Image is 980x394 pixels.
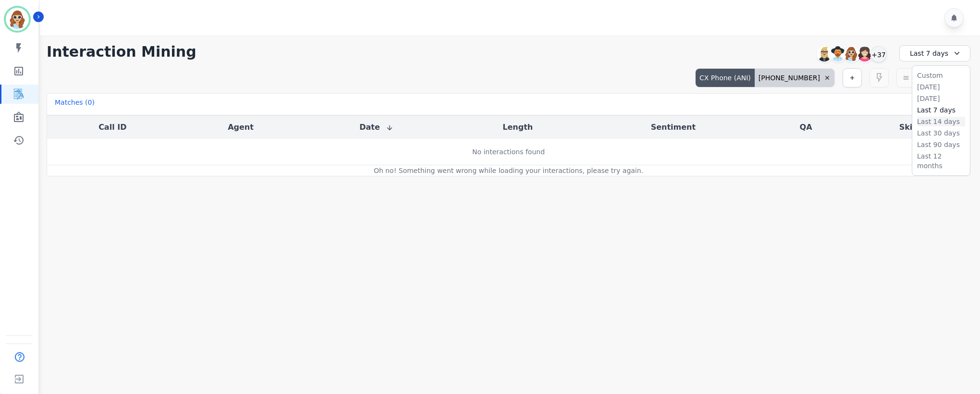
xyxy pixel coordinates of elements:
[502,122,533,133] button: Length
[917,82,965,92] li: [DATE]
[228,122,254,133] button: Agent
[917,128,965,138] li: Last 30 days
[47,43,196,61] h1: Interaction Mining
[98,122,126,133] button: Call ID
[48,166,969,175] div: Oh no! Something went wrong while loading your interactions, please try again.
[472,147,545,157] div: No interactions found
[917,140,965,149] li: Last 90 days
[6,8,29,31] img: Bordered avatar
[755,69,834,87] div: [PHONE_NUMBER]
[55,98,95,111] div: Matches ( 0 )
[917,94,965,103] li: [DATE]
[800,122,812,133] button: QA
[696,69,755,87] div: CX Phone (ANI)
[870,46,887,62] div: +37
[899,45,970,62] div: Last 7 days
[917,105,965,115] li: Last 7 days
[359,122,393,133] button: Date
[917,151,965,171] li: Last 12 months
[917,117,965,126] li: Last 14 days
[651,122,696,133] button: Sentiment
[899,122,922,133] button: Skills
[917,71,965,80] li: Custom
